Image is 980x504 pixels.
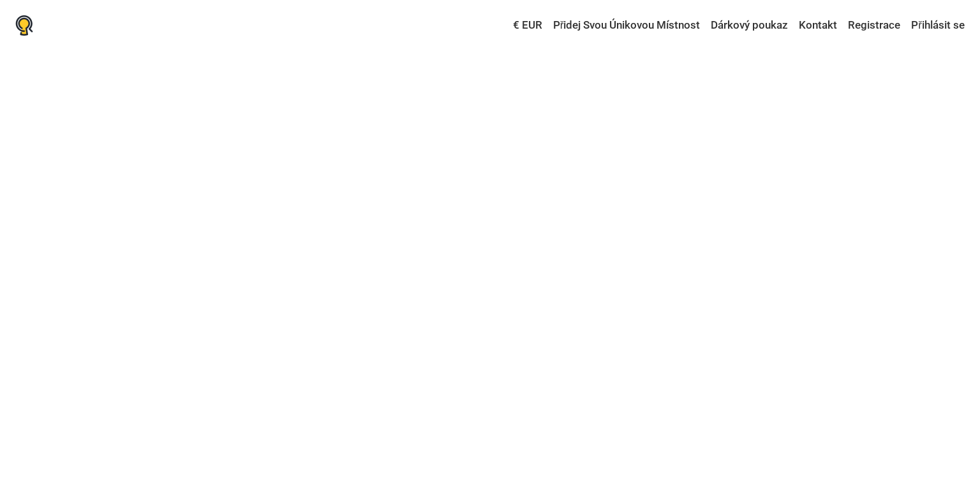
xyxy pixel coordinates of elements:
a: Registrace [845,14,903,37]
a: Dárkový poukaz [708,14,791,37]
a: Kontakt [796,14,840,37]
a: € EUR [510,14,546,37]
a: Přihlásit se [908,14,965,37]
a: Přidej Svou Únikovou Místnost [550,14,704,37]
img: Nowescape logo [15,15,33,36]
